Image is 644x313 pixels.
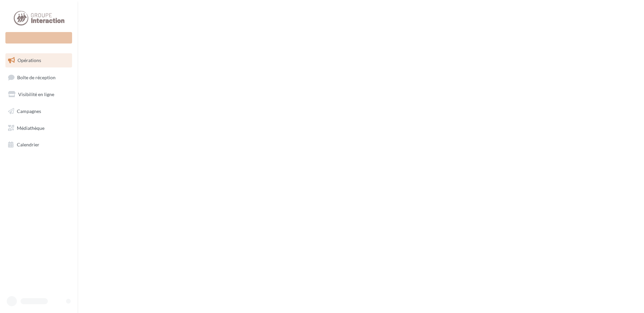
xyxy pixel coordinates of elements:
[4,53,73,67] a: Opérations
[4,87,73,102] a: Visibilité en ligne
[4,121,73,135] a: Médiathèque
[5,32,72,44] div: Nouvelle campagne
[18,91,54,97] span: Visibilité en ligne
[17,74,56,80] span: Boîte de réception
[4,104,73,118] a: Campagnes
[4,138,73,152] a: Calendrier
[17,108,41,114] span: Campagnes
[4,70,73,85] a: Boîte de réception
[17,142,39,147] span: Calendrier
[18,57,41,63] span: Opérations
[17,125,44,131] span: Médiathèque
